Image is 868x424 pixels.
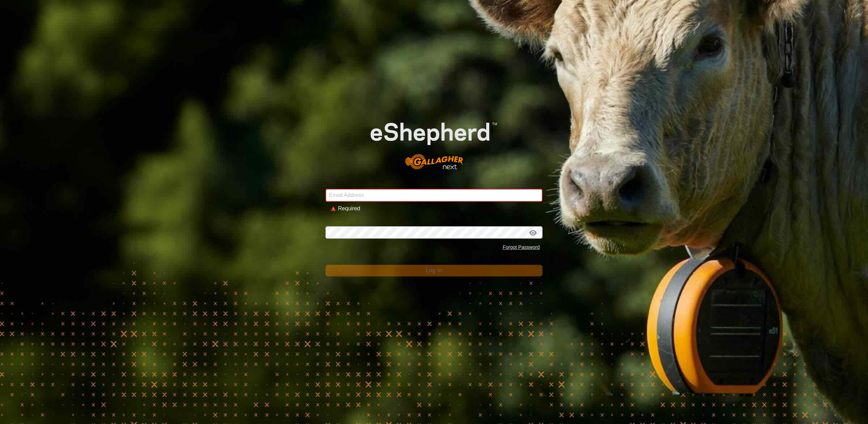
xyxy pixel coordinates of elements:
input: Email Address [325,189,542,202]
img: E-shepherd Logo [347,104,521,178]
button: Log In [325,265,542,276]
div: Required [338,205,537,213]
span: Log In [425,268,442,273]
a: Forgot Password [503,244,540,250]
